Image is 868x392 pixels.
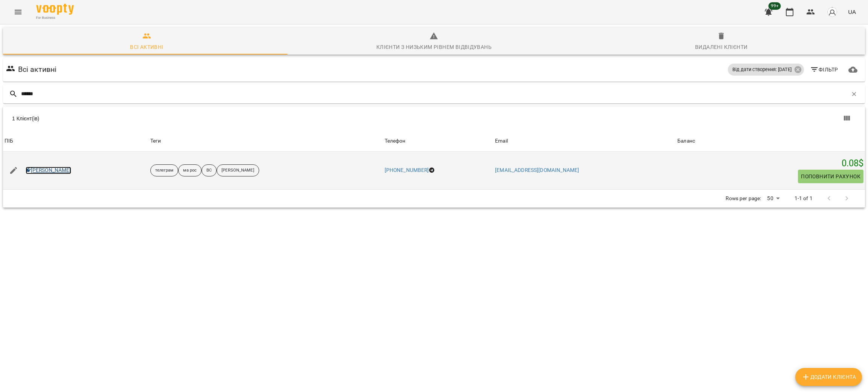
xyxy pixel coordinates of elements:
div: Sort [495,137,508,146]
div: ПІБ [5,137,13,146]
h5: 0.08 $ [677,158,863,169]
span: Баланс [677,137,863,146]
span: For Business [36,15,74,20]
span: Фільтр [810,65,838,74]
button: Показати колонки [838,109,856,128]
span: Телефон [385,137,492,146]
div: Видалені клієнти [695,43,747,52]
div: телеграм [150,164,179,176]
div: ма рос [178,164,202,176]
a: [PERSON_NAME] [26,167,71,174]
div: Баланс [677,137,695,146]
p: телеграм [155,167,174,174]
div: Sort [5,137,13,146]
button: Фільтр [807,63,841,76]
img: Voopty Logo [36,4,74,15]
div: Телефон [385,137,406,146]
span: ПІБ [5,137,147,146]
div: 1 Клієнт(ів) [12,115,439,122]
div: Від дати створення: [DATE] [728,64,804,76]
a: [EMAIL_ADDRESS][DOMAIN_NAME] [495,167,579,173]
div: Table Toolbar [3,106,865,131]
p: Rows per page: [726,195,761,202]
div: Sort [385,137,406,146]
p: ма рос [183,167,197,174]
div: Теги [150,137,382,146]
h6: Всі активні [18,64,57,75]
button: Menu [9,3,27,21]
div: [PERSON_NAME] [217,164,259,176]
button: Поповнити рахунок [798,170,863,183]
p: ВС [206,167,212,174]
div: Sort [677,137,695,146]
div: 50 [764,193,782,204]
span: Поповнити рахунок [801,172,860,181]
span: Від дати створення: [DATE] [728,66,796,73]
button: UA [845,5,859,19]
p: 1-1 of 1 [795,195,813,202]
p: [PERSON_NAME] [222,167,254,174]
span: UA [848,8,856,16]
img: avatar_s.png [827,7,837,17]
span: 99+ [769,2,781,10]
div: Клієнти з низьким рівнем відвідувань [376,43,492,52]
div: ВС [202,164,217,176]
a: [PHONE_NUMBER] [385,167,429,173]
div: Всі активні [130,43,163,52]
span: Email [495,137,674,146]
div: Email [495,137,508,146]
